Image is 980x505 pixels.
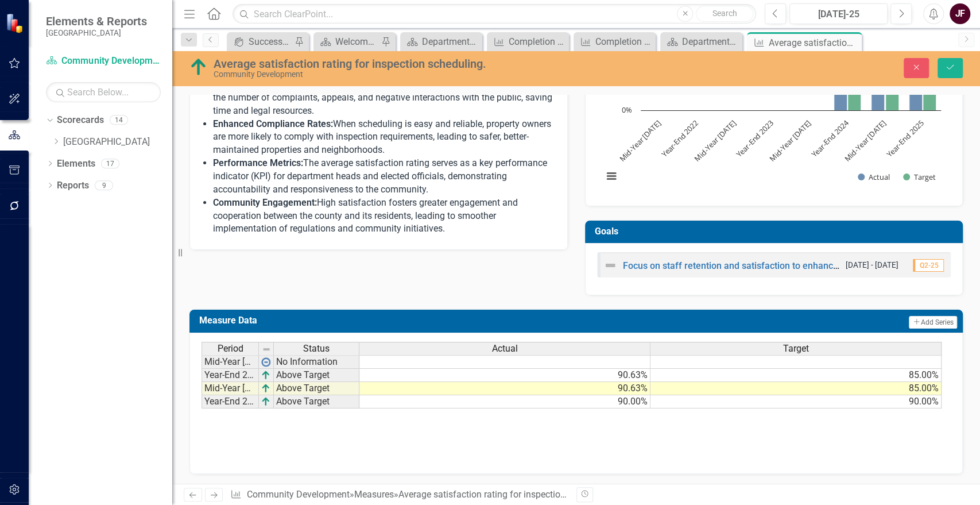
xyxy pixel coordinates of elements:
div: Average satisfaction rating for inspection scheduling. [214,57,621,70]
div: 14 [110,115,128,125]
a: Completion status of security camera replacement RFP development and release by end of first quar... [490,34,566,49]
a: Completion of Phase 1, Year 1 contract milestones by [DATE]. [576,34,653,49]
button: View chart menu, Chart [603,168,619,184]
td: 90.63% [359,369,650,382]
a: Welcome Page [316,34,378,49]
span: Target [783,344,809,354]
button: Show Actual [858,172,890,182]
td: Above Target [274,382,359,395]
text: Year-End 2022 [659,118,700,159]
button: Add Series [909,316,957,329]
text: Mid-Year [DATE] [692,118,738,164]
input: Search Below... [46,82,161,102]
img: wPkqUstsMhMTgAAAABJRU5ErkJggg== [261,357,270,367]
td: Mid-Year [DATE] [202,355,259,369]
text: Mid-Year [DATE] [766,118,812,164]
h3: Goals [595,226,958,237]
div: » » [230,488,567,502]
p: When scheduling is easy and reliable, property owners are more likely to comply with inspection r... [213,118,556,157]
img: 8DAGhfEEPCf229AAAAAElFTkSuQmCC [262,345,271,354]
p: The average satisfaction rating serves as a key performance indicator (KPI) for department heads ... [213,157,556,196]
a: Elements [57,157,95,171]
p: As of Mid-Year [DATE], the average satisfaction rating for inspection scheduling in [GEOGRAPHIC_D... [3,3,350,86]
a: Department Landing Page [403,34,479,49]
img: VmL+zLOWXp8NoCSi7l57Eu8eJ+4GWSi48xzEIItyGCrzKAg+GPZxiGYRiGYS7xC1jVADWlAHzkAAAAAElFTkSuQmCC [261,384,270,393]
a: Community Development [247,489,350,500]
span: Actual [492,344,518,354]
img: VmL+zLOWXp8NoCSi7l57Eu8eJ+4GWSi48xzEIItyGCrzKAg+GPZxiGYRiGYS7xC1jVADWlAHzkAAAAAElFTkSuQmCC [261,371,270,380]
text: Year-End 2024 [809,117,851,159]
span: Elements & Reports [46,14,147,28]
td: 85.00% [650,382,942,395]
text: 0% [622,105,632,115]
text: Mid-Year [DATE] [842,118,888,164]
div: Average satisfaction rating for inspection scheduling. [769,36,859,50]
a: Community Development [46,55,161,68]
text: Mid-Year [DATE] [617,118,663,164]
div: 9 [95,180,113,190]
button: Show Target [903,172,936,182]
a: Department Landing Page [663,34,739,49]
a: Reports [57,179,89,192]
div: Community Development [214,70,621,79]
td: 90.63% [359,382,650,395]
span: Period [218,344,243,354]
button: [DATE]-25 [789,3,888,24]
p: High satisfaction fosters greater engagement and cooperation between the county and its residents... [213,196,556,236]
button: Search [696,6,753,22]
td: No Information [274,355,359,369]
div: Completion of Phase 1, Year 1 contract milestones by [DATE]. [595,34,653,49]
strong: Enhanced Compliance Rates: [213,118,333,129]
div: Chart. Highcharts interactive chart. [597,22,951,194]
div: Completion status of security camera replacement RFP development and release by end of first quar... [509,34,566,49]
svg: Interactive chart [597,22,947,194]
small: [DATE] - [DATE] [846,260,898,271]
text: Year-End 2023 [734,118,775,159]
span: Status [303,344,330,354]
a: [GEOGRAPHIC_DATA] [63,136,172,149]
td: 90.00% [359,395,650,408]
td: Year-End 2025 [202,395,259,408]
a: Measures [354,489,394,500]
strong: Performance Metrics: [213,157,303,168]
img: Not Defined [603,259,617,272]
td: Above Target [274,369,359,382]
td: Mid-Year [DATE] [202,382,259,395]
div: Department Landing Page [422,34,479,49]
strong: Community Engagement: [213,197,317,208]
td: 90.00% [650,395,942,408]
span: Search [712,9,737,18]
input: Search ClearPoint... [233,4,756,24]
button: JF [950,3,970,24]
div: Department Landing Page [682,34,739,49]
div: 17 [101,159,119,168]
span: Q2-25 [913,259,944,272]
a: Success Portal [230,34,292,49]
p: Efficient scheduling and high satisfaction reduce the number of complaints, appeals, and negative... [213,78,556,118]
img: ClearPoint Strategy [6,13,26,33]
text: Target [913,172,935,182]
div: [DATE]-25 [793,7,884,21]
text: Actual [869,172,890,182]
a: Scorecards [57,114,104,127]
div: Welcome Page [335,34,378,49]
img: Above Target [189,58,208,76]
div: Average satisfaction rating for inspection scheduling. [398,489,614,500]
td: Above Target [274,395,359,408]
img: VmL+zLOWXp8NoCSi7l57Eu8eJ+4GWSi48xzEIItyGCrzKAg+GPZxiGYRiGYS7xC1jVADWlAHzkAAAAAElFTkSuQmCC [261,397,270,406]
td: 85.00% [650,369,942,382]
div: Success Portal [249,34,292,49]
h3: Measure Data [199,315,612,326]
small: [GEOGRAPHIC_DATA] [46,28,147,37]
td: Year-End 2024 [202,369,259,382]
text: Year-End 2025 [884,118,925,159]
